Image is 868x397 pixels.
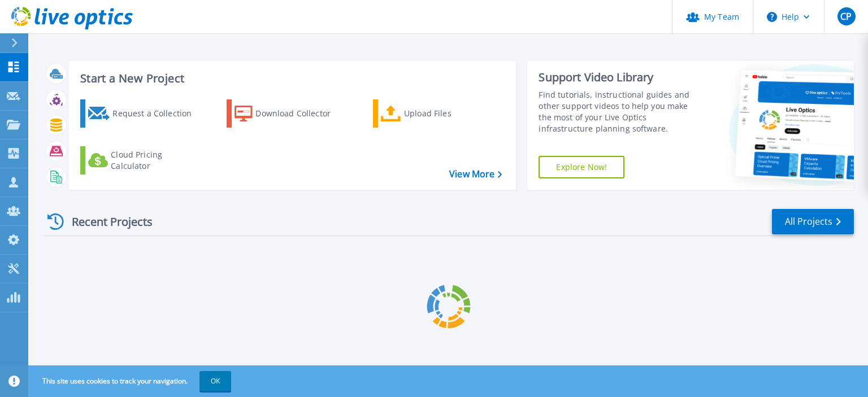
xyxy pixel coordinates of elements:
[539,156,624,178] a: Explore Now!
[373,99,499,128] a: Upload Files
[772,209,854,234] a: All Projects
[44,208,168,235] div: Recent Projects
[404,102,494,125] div: Upload Files
[449,169,502,180] a: View More
[112,102,203,125] div: Request a Collection
[80,99,206,128] a: Request a Collection
[227,99,353,128] a: Download Collector
[199,371,231,391] button: OK
[80,72,502,85] h3: Start a New Project
[111,149,201,172] div: Cloud Pricing Calculator
[840,12,852,21] span: CP
[539,89,702,134] div: Find tutorials, instructional guides and other support videos to help you make the most of your L...
[80,146,206,174] a: Cloud Pricing Calculator
[31,371,231,391] span: This site uses cookies to track your navigation.
[539,70,702,85] div: Support Video Library
[255,102,346,125] div: Download Collector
